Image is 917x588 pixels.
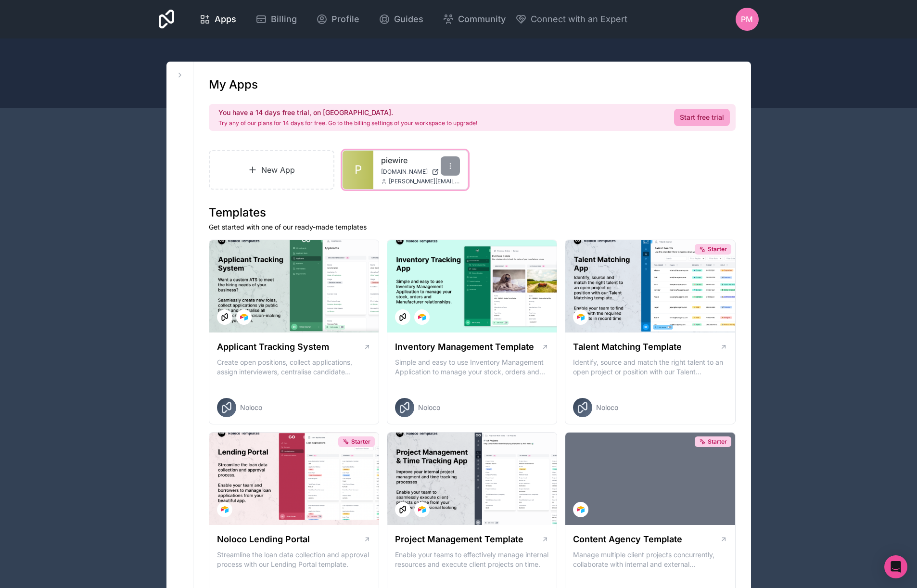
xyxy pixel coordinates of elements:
span: Guides [394,13,423,26]
span: [DOMAIN_NAME] [381,168,428,176]
span: Profile [331,13,359,26]
button: Connect with an Expert [515,13,627,26]
img: Airtable Logo [418,313,426,321]
p: Identify, source and match the right talent to an open project or position with our Talent Matchi... [573,358,727,377]
span: Apps [215,13,236,26]
span: Noloco [240,403,262,412]
h2: You have a 14 days free trial, on [GEOGRAPHIC_DATA]. [218,108,477,117]
img: Airtable Logo [577,506,585,513]
p: Try any of our plans for 14 days for free. Go to the billing settings of your workspace to upgrade! [218,119,477,127]
a: New App [209,150,335,190]
a: Profile [308,9,367,30]
p: Streamline the loan data collection and approval process with our Lending Portal template. [217,550,371,569]
span: Starter [351,438,370,446]
h1: Project Management Template [395,533,523,546]
img: Airtable Logo [418,506,426,513]
a: Guides [371,9,431,30]
p: Get started with one of our ready-made templates [209,222,736,232]
h1: My Apps [209,77,258,92]
p: Enable your teams to effectively manage internal resources and execute client projects on time. [395,550,549,569]
span: Starter [708,438,727,446]
span: Noloco [418,403,440,412]
p: Manage multiple client projects concurrently, collaborate with internal and external stakeholders... [573,550,727,569]
span: Starter [708,245,727,253]
h1: Templates [209,205,736,220]
a: Community [435,9,513,30]
span: PM [741,13,753,25]
span: Community [458,13,506,26]
span: Noloco [596,403,618,412]
h1: Content Agency Template [573,533,682,546]
h1: Noloco Lending Portal [217,533,310,546]
a: P [343,151,373,189]
span: Billing [271,13,297,26]
span: P [355,162,362,178]
a: Start free trial [674,109,730,126]
img: Airtable Logo [240,313,248,321]
img: Airtable Logo [577,313,585,321]
p: Simple and easy to use Inventory Management Application to manage your stock, orders and Manufact... [395,358,549,377]
a: [DOMAIN_NAME] [381,168,460,176]
div: Open Intercom Messenger [884,555,907,578]
span: Connect with an Expert [531,13,627,26]
span: [PERSON_NAME][EMAIL_ADDRESS][DOMAIN_NAME] [389,178,460,185]
a: Apps [191,9,244,30]
h1: Talent Matching Template [573,340,682,354]
h1: Applicant Tracking System [217,340,329,354]
a: piewire [381,154,460,166]
img: Airtable Logo [221,506,229,513]
h1: Inventory Management Template [395,340,534,354]
p: Create open positions, collect applications, assign interviewers, centralise candidate feedback a... [217,358,371,377]
a: Billing [248,9,305,30]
